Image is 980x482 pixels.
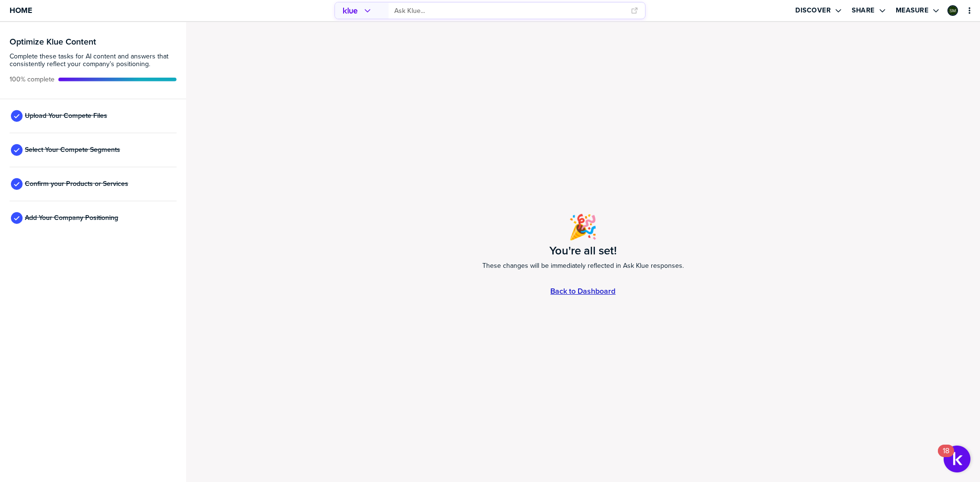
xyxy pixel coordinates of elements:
[568,209,598,245] span: 🎉
[549,245,617,256] h1: You're all set!
[947,5,958,16] div: Steve Marseille
[550,287,615,295] a: Back to Dashboard
[948,6,957,15] img: 65d48366e37ceb21070fcbb802ed4be3-sml.png
[482,260,684,272] span: These changes will be immediately reflected in Ask Klue responses.
[944,446,970,472] button: Open Resource Center, 18 new notifications
[947,4,959,17] a: Edit Profile
[943,451,949,463] div: 18
[25,146,120,154] span: Select Your Compete Segments
[25,180,128,188] span: Confirm your Products or Services
[10,76,55,83] span: Active
[896,6,929,15] label: Measure
[10,53,177,68] span: Complete these tasks for AI content and answers that consistently reflect your company’s position...
[795,6,831,15] label: Discover
[852,6,875,15] label: Share
[394,3,625,19] input: Ask Klue...
[25,112,107,120] span: Upload Your Compete Files
[10,6,32,14] span: Home
[25,214,118,222] span: Add Your Company Positioning
[10,37,177,46] h3: Optimize Klue Content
